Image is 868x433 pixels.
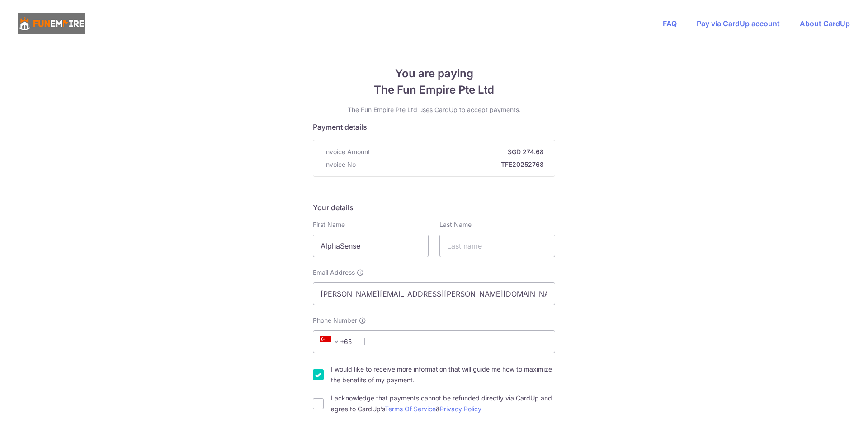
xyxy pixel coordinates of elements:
label: I acknowledge that payments cannot be refunded directly via CardUp and agree to CardUp’s & [331,393,555,414]
a: Terms Of Service [385,405,436,413]
span: Email Address [313,268,355,277]
span: +65 [320,336,342,347]
strong: SGD 274.68 [374,147,544,156]
input: Email address [313,282,555,305]
a: Pay via CardUp account [697,19,780,28]
label: Last Name [439,220,472,229]
span: Invoice Amount [324,147,370,156]
h5: Payment details [313,122,555,132]
h5: Your details [313,202,555,213]
span: Phone Number [313,316,357,325]
span: Invoice No [324,160,356,169]
a: FAQ [663,19,677,28]
label: First Name [313,220,345,229]
span: The Fun Empire Pte Ltd [313,82,555,98]
input: Last name [439,235,555,257]
input: First name [313,235,429,257]
a: Privacy Policy [440,405,481,413]
p: The Fun Empire Pte Ltd uses CardUp to accept payments. [313,105,555,114]
label: I would like to receive more information that will guide me how to maximize the benefits of my pa... [331,364,555,386]
span: +65 [317,336,358,347]
strong: TFE20252768 [359,160,544,169]
span: You are paying [313,66,555,82]
a: About CardUp [800,19,850,28]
